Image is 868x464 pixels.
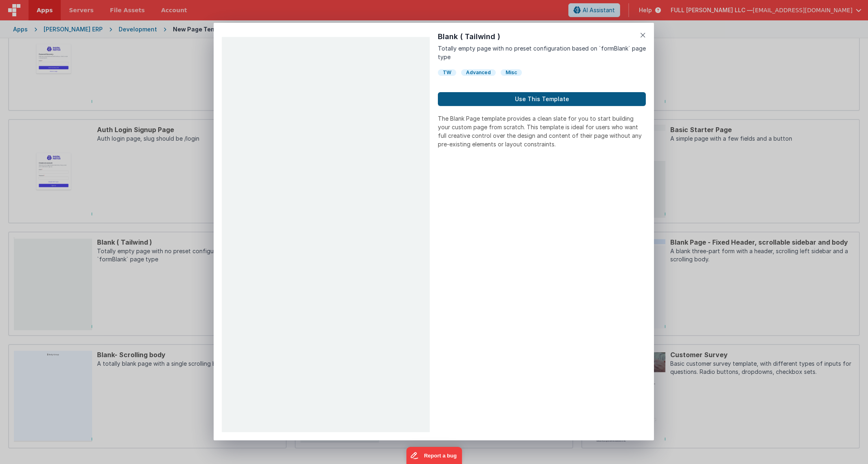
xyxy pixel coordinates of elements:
[438,44,646,61] p: Totally empty page with no preset configuration based on `formBlank` page type
[406,447,462,464] iframe: Marker.io feedback button
[501,69,522,76] div: Misc
[438,114,646,148] p: The Blank Page template provides a clean slate for you to start building your custom page from sc...
[438,31,646,42] h1: Blank ( Tailwind )
[438,69,456,76] div: TW
[438,92,646,106] button: Use This Template
[461,69,496,76] div: Advanced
